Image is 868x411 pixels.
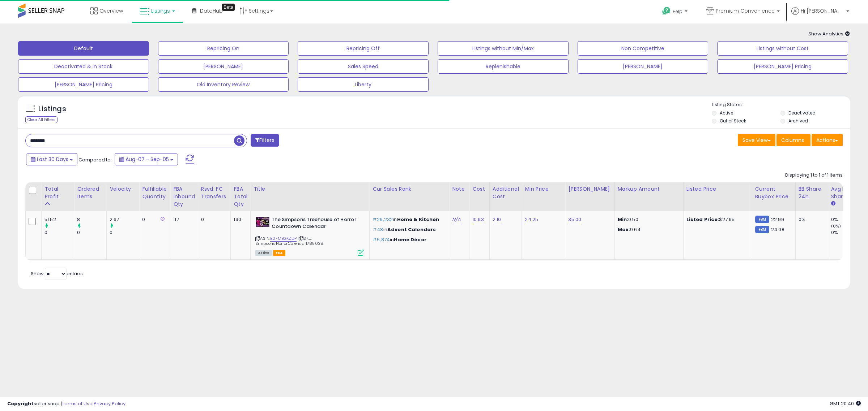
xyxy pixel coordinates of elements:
div: Cur Sales Rank [373,185,446,193]
span: #29,232 [373,216,393,223]
a: Help [656,1,695,23]
div: Min Price [525,185,562,193]
span: Help [673,8,682,14]
div: Cost [472,185,486,193]
div: FBA Total Qty [234,185,247,208]
label: Active [720,110,733,116]
div: Markup Amount [618,185,680,193]
div: Avg BB Share [831,185,858,200]
span: Show Analytics [808,30,850,37]
div: 0% [799,216,822,223]
button: [PERSON_NAME] [158,59,289,74]
div: BB Share 24h. [799,185,825,200]
button: Liberty [298,77,429,92]
h5: Listings [38,104,66,114]
b: Listed Price: [686,216,719,223]
span: Last 30 Days [37,156,68,163]
div: 0 [110,229,139,236]
button: Repricing On [158,41,289,56]
div: FBA inbound Qty [173,185,195,208]
p: in [373,226,443,233]
span: Home & Kitchen [397,216,439,223]
span: Advent Calendars [387,226,436,233]
button: [PERSON_NAME] Pricing [717,59,848,74]
a: 10.93 [472,216,484,223]
button: Non Competitive [578,41,709,56]
strong: Max: [618,226,630,233]
span: Home Décor [394,236,426,243]
button: Save View [738,134,775,146]
a: B0FMBGXZDP [270,235,297,242]
a: 35.00 [568,216,581,223]
div: Additional Cost [493,185,519,200]
p: in [373,216,443,223]
strong: Min: [618,216,629,223]
div: Clear All Filters [25,116,58,123]
button: Aug-07 - Sep-05 [115,153,178,165]
small: FBM [755,226,769,233]
a: 2.10 [493,216,501,223]
div: Current Buybox Price [755,185,792,200]
a: 24.25 [525,216,538,223]
span: Compared to: [78,156,112,163]
button: Repricing Off [298,41,429,56]
span: #5,874 [373,236,390,243]
span: Hi [PERSON_NAME] [801,7,844,14]
small: Avg BB Share. [831,200,835,207]
a: N/A [452,216,461,223]
span: FBA [273,250,285,256]
span: Listings [151,7,170,14]
span: Premium Convenience [716,7,775,14]
div: [PERSON_NAME] [568,185,611,193]
img: 51Z9pkEOCYL._SL40_.jpg [255,216,270,228]
div: Displaying 1 to 1 of 1 items [785,172,843,179]
div: 130 [234,216,245,223]
b: The Simpsons Treehouse of Horror Countdown Calendar [272,216,359,232]
div: Ordered Items [77,185,103,200]
button: Deactivated & In Stock [18,59,149,74]
div: Title [254,185,366,193]
div: Fulfillable Quantity [142,185,167,200]
button: Replenishable [438,59,569,74]
button: Default [18,41,149,56]
button: [PERSON_NAME] [578,59,709,74]
div: $27.95 [686,216,746,223]
button: Listings without Min/Max [438,41,569,56]
a: Hi [PERSON_NAME] [791,7,849,23]
div: 0 [44,229,74,236]
span: Columns [781,137,804,144]
div: Tooltip anchor [222,4,235,11]
i: Get Help [662,7,671,16]
div: 0 [201,216,225,223]
label: Deactivated [788,110,816,116]
div: 8 [77,216,106,223]
div: ASIN: [255,216,364,255]
button: [PERSON_NAME] Pricing [18,77,149,92]
span: 22.99 [771,216,784,223]
span: DataHub [200,7,223,14]
span: | SKU: SimpsonsHorrorCalendar1785038 [255,235,323,246]
button: Columns [776,134,810,146]
span: All listings currently available for purchase on Amazon [255,250,272,256]
div: 0% [831,216,860,223]
label: Archived [788,118,808,124]
small: (0%) [831,223,841,229]
p: 0.50 [618,216,678,223]
span: Aug-07 - Sep-05 [125,156,169,163]
div: 117 [173,216,192,223]
div: Velocity [110,185,136,193]
button: Listings without Cost [717,41,848,56]
div: Listed Price [686,185,749,193]
div: 2.67 [110,216,139,223]
p: in [373,237,443,243]
button: Actions [812,134,843,146]
p: 9.64 [618,226,678,233]
span: Show: entries [31,270,83,277]
div: 51.52 [44,216,74,223]
label: Out of Stock [720,118,746,124]
div: Total Profit [44,185,71,200]
div: 0% [831,229,860,236]
div: 0 [142,216,165,223]
span: Overview [99,7,123,14]
button: Last 30 Days [26,153,77,165]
